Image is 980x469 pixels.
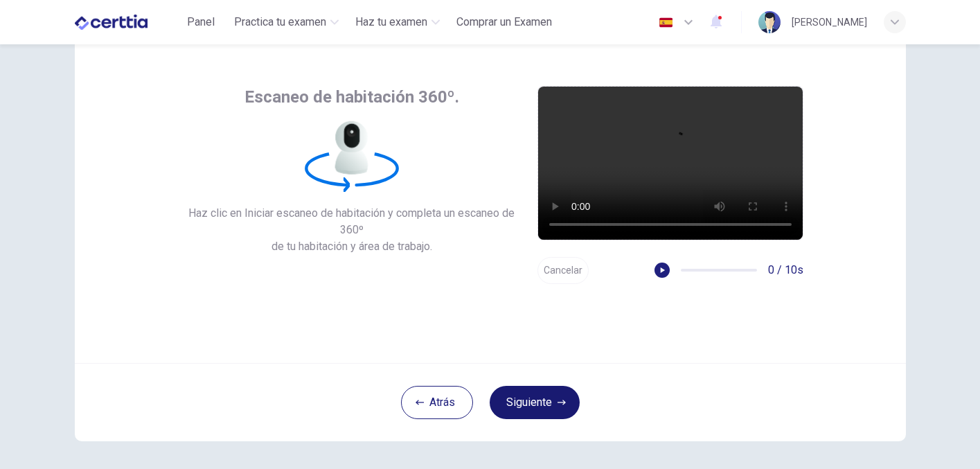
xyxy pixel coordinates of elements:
[177,238,526,255] span: de tu habitación y área de trabajo.
[456,14,552,30] span: Comprar un Examen
[792,14,867,30] div: [PERSON_NAME]
[179,10,223,35] button: Panel
[234,14,326,30] span: Practica tu examen
[244,86,459,108] span: Escaneo de habitación 360º.
[187,14,215,30] span: Panel
[401,386,473,419] button: Atrás
[768,262,803,278] span: 0 / 10s
[75,8,148,36] img: CERTTIA logo
[490,386,580,419] button: Siguiente
[229,10,344,35] button: Practica tu examen
[537,257,589,284] button: Cancelar
[355,14,427,30] span: Haz tu examen
[758,11,781,33] img: Profile picture
[75,8,179,36] a: CERTTIA logo
[451,10,558,35] button: Comprar un Examen
[177,205,526,238] span: Haz clic en Iniciar escaneo de habitación y completa un escaneo de 360º
[657,17,675,28] img: es
[350,10,445,35] button: Haz tu examen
